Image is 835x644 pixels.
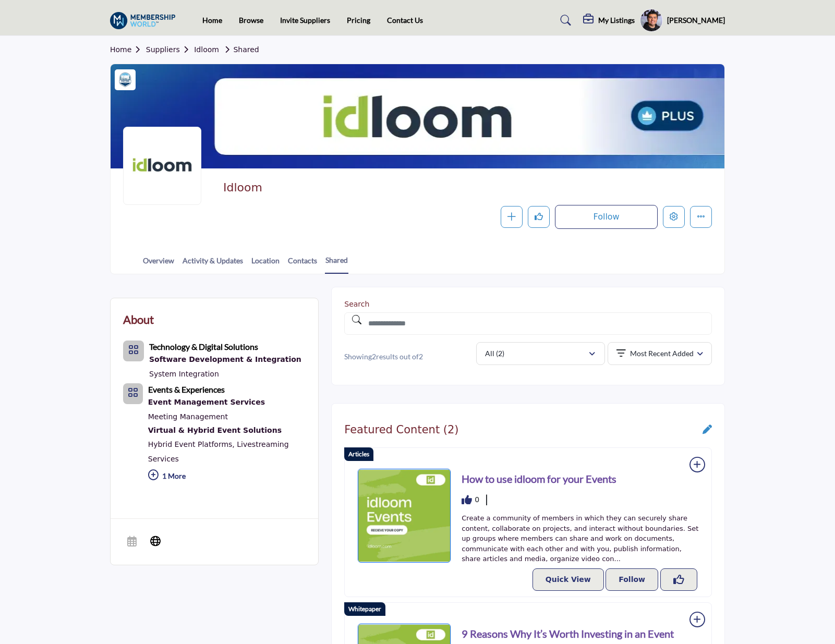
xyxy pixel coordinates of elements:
button: All (2) [476,342,605,365]
button: Quick View [533,568,604,591]
a: Overview [142,255,175,273]
p: All (2) [485,348,504,359]
img: site Logo [110,12,180,29]
div: Custom software builds and system integrations. [149,353,301,367]
a: How to use idloom for your Events [462,471,616,487]
a: Technology & Digital Solutions [149,343,258,351]
p: Quick View [546,574,591,585]
a: Contact Us [387,16,423,25]
a: Event Management Services [148,396,306,409]
a: Invite Suppliers [280,16,330,25]
div: Digital tools and platforms for hybrid and virtual events. [148,424,306,438]
div: Planning, logistics, and event registration. [148,396,306,409]
span: 2 [419,352,423,361]
a: Shared [325,254,348,274]
p: Articles [348,449,369,459]
p: Follow [619,574,645,585]
p: Whitepaper [348,604,381,614]
p: Most Recent Added [630,348,694,359]
a: Events & Experiences [148,386,225,394]
h2: Idloom [223,181,510,195]
a: Idloom [194,45,219,54]
h2: About [123,311,154,328]
button: Most Recent Added [608,342,712,365]
div: My Listings [583,14,635,27]
a: Create a community of members in which they can securely share content, collaborate on projects, ... [462,514,698,563]
h2: Featured Content (2) [344,423,458,436]
a: Virtual & Hybrid Event Solutions [148,424,306,438]
a: Home [110,45,146,54]
span: 2 [372,352,376,361]
a: Browse [239,16,263,25]
button: Follow [555,205,658,229]
button: Show hide supplier dropdown [640,9,663,32]
p: 1 More [148,466,306,489]
b: Technology & Digital Solutions [149,342,258,351]
a: Location [251,255,280,273]
button: More details [690,206,712,228]
button: Edit company [663,206,685,228]
a: Home [202,16,222,25]
img: Vetted Partners [117,72,133,88]
a: Hybrid Event Platforms, [148,440,235,448]
a: Pricing [347,16,370,25]
h1: Search [344,300,712,309]
button: Like Resources [660,568,697,591]
h5: My Listings [598,16,635,25]
button: Category Icon [123,383,143,404]
a: Suppliers [146,45,194,54]
p: Showing results out of [344,351,470,362]
a: Contacts [287,255,318,273]
h5: [PERSON_NAME] [667,15,725,26]
button: Category Icon [123,341,144,361]
button: Follow [606,568,658,591]
a: System Integration [149,370,219,378]
img: How to use idloom for your Events [358,469,451,563]
a: Activity & Updates [182,255,244,273]
button: Like [528,206,550,228]
b: Events & Experiences [148,384,225,394]
span: 0 [475,494,479,505]
a: Software Development & Integration [149,353,301,367]
a: Search [550,12,578,29]
a: Meeting Management [148,412,228,421]
a: Shared [221,45,259,54]
a: How to use idloom for your Events [357,468,451,562]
